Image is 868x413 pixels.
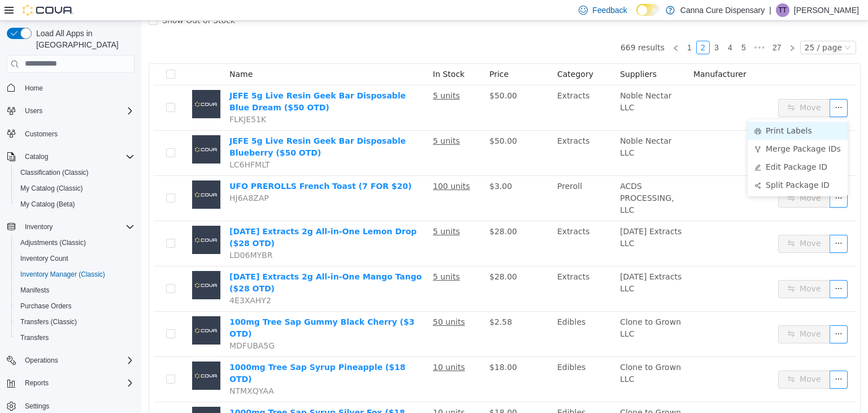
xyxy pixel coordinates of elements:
a: 1000mg Tree Sap Syrup Pineapple ($18 OTD) [88,342,264,363]
button: Purchase Orders [11,298,139,314]
button: My Catalog (Beta) [11,196,139,212]
span: Home [25,84,43,93]
span: [DATE] Extracts LLC [479,251,540,272]
a: Home [20,81,47,95]
img: JEFE 5g Live Resin Geek Bar Disposable Blue Dream ($50 OTD) placeholder [51,69,79,97]
i: icon: down [703,23,710,31]
li: 5 [596,20,609,33]
u: 10 units [292,387,324,396]
button: My Catalog (Classic) [11,180,139,196]
p: [PERSON_NAME] [794,3,859,17]
button: icon: swapMove [637,350,689,368]
i: icon: right [648,24,654,31]
span: Suppliers [479,49,515,58]
a: Classification (Classic) [16,166,93,179]
td: Preroll [411,155,474,200]
li: 27 [627,20,644,33]
a: 2 [555,20,568,33]
button: Catalog [2,149,139,165]
a: Customers [20,127,62,141]
button: Inventory Manager (Classic) [11,266,139,282]
div: Tyrese Travis [776,3,789,17]
span: Manifests [16,283,134,297]
span: Manufacturer [552,49,605,58]
span: Purchase Orders [20,302,72,311]
span: MDFUBA5G [88,320,133,329]
p: | [769,3,771,17]
div: 25 / page [663,20,701,33]
u: 5 units [292,115,319,124]
span: Clone to Grown LLC [479,296,540,317]
button: Users [20,104,47,118]
a: Inventory Count [16,252,73,265]
a: Transfers [16,331,53,345]
a: 3 [569,20,581,33]
button: Inventory Count [11,251,139,266]
td: Extracts [411,200,474,246]
span: TT [779,3,787,17]
span: Clone to Grown LLC [479,342,540,363]
button: Manifests [11,282,139,298]
span: Transfers (Classic) [16,315,134,329]
a: [DATE] Extracts 2g All-in-One Mango Tango ($28 OTD) [88,251,280,272]
u: 100 units [292,161,329,170]
span: Transfers [16,331,134,345]
span: $28.00 [348,206,376,215]
a: [DATE] Extracts 2g All-in-One Lemon Drop ($28 OTD) [88,206,275,227]
li: 4 [582,20,596,33]
button: Users [2,103,139,119]
a: Adjustments (Classic) [16,236,90,249]
span: Settings [25,402,49,411]
button: icon: ellipsis [688,78,706,96]
span: Price [348,49,367,58]
td: Edibles [411,336,474,381]
img: UFO PREROLLS French Toast (7 FOR $20) placeholder [51,160,79,188]
a: 5 [596,20,609,33]
span: Users [25,106,42,115]
a: 4 [583,20,595,33]
span: Feedback [592,5,627,16]
span: Catalog [20,150,134,164]
span: $28.00 [348,251,376,260]
button: icon: swapMove [637,78,689,96]
a: 1000mg Tree Sap Syrup Silver Fox ($18 OTD) [88,387,264,408]
span: Name [88,49,111,58]
u: 10 units [292,342,324,351]
a: Purchase Orders [16,299,76,313]
u: 50 units [292,296,324,306]
span: My Catalog (Beta) [20,200,75,209]
span: Noble Nectar LLC [479,115,531,136]
a: My Catalog (Beta) [16,197,80,211]
img: JEFE 5g Live Resin Geek Bar Disposable Blueberry ($50 OTD) placeholder [51,114,79,143]
li: Print Labels [606,101,706,119]
span: Inventory [20,220,134,234]
button: icon: swapMove [637,304,689,322]
i: icon: left [531,24,538,31]
li: Edit Package ID [606,137,706,155]
td: Extracts [411,246,474,291]
u: 5 units [292,70,319,79]
span: Customers [20,127,134,141]
span: Settings [20,399,134,413]
button: Operations [2,352,139,368]
li: 3 [568,20,582,33]
img: Sunday Extracts 2g All-in-One Lemon Drop ($28 OTD) placeholder [51,205,79,233]
p: Canna Cure Dispensary [680,3,765,17]
button: Classification (Classic) [11,165,139,180]
button: Catalog [20,150,53,164]
button: icon: swapMove [637,214,689,232]
button: Inventory [20,220,57,234]
button: Inventory [2,219,139,235]
li: Next 5 Pages [609,20,627,33]
span: Transfers [20,333,49,342]
span: Reports [20,376,134,390]
span: NTMXQYAA [88,365,133,375]
a: UFO PREROLLS French Toast (7 FOR $20) [88,161,270,170]
span: $50.00 [348,115,376,124]
span: $18.00 [348,342,376,351]
span: Load All Apps in [GEOGRAPHIC_DATA] [32,28,134,50]
li: Split Package ID [606,155,706,173]
span: Manifests [20,286,49,295]
span: FLKJE51K [88,94,125,103]
button: Transfers [11,330,139,346]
